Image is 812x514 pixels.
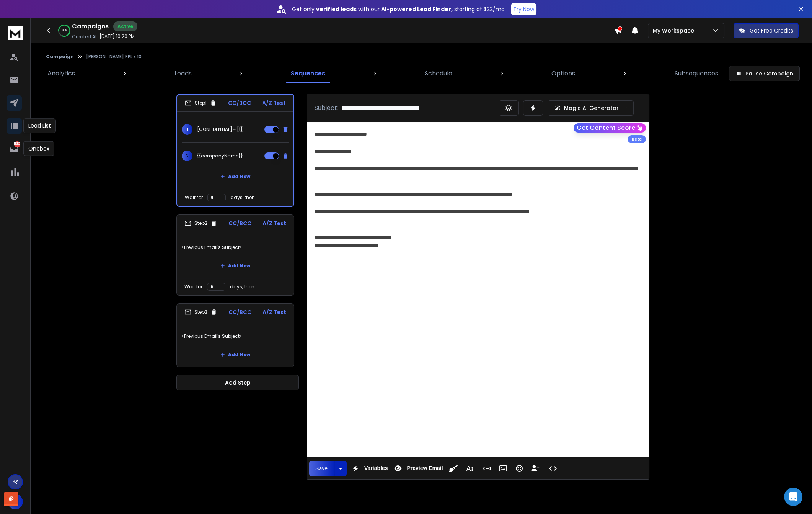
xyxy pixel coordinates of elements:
button: Insert Unsubscribe Link [528,461,543,476]
li: Step1CC/BCCA/Z Test1[CONFIDENTIAL] ~ [{{companyName}}]2{{companyName}} - for sale?Add NewWait for... [176,94,294,207]
p: Options [551,69,575,78]
a: Leads [170,64,196,83]
a: 1552 [7,141,22,157]
p: Wait for [185,195,203,201]
span: 2 [182,151,192,161]
button: Add Step [176,375,299,390]
p: A/Z Test [262,99,286,107]
p: {{companyName}} - for sale? [197,153,246,159]
p: CC/BCC [228,219,251,227]
div: Onebox [23,141,54,156]
h1: Campaigns [72,22,109,31]
button: Variables [348,461,390,476]
button: Get Free Credits [734,23,799,38]
div: Beta [628,135,646,143]
p: Subject: [315,103,338,113]
button: Emoticons [512,461,527,476]
button: Add New [214,258,256,273]
p: My Workspace [653,27,697,34]
a: Options [547,64,580,83]
span: Preview Email [405,465,444,471]
p: Sequences [291,69,325,78]
p: Magic AI Generator [564,104,619,112]
p: days, then [230,195,255,201]
p: Get only with our starting at $22/mo [292,5,505,13]
button: Insert Image (Ctrl+P) [496,461,510,476]
button: Try Now [511,3,536,15]
p: days, then [230,284,254,290]
p: [PERSON_NAME] PPL x 10 [86,54,142,60]
p: Try Now [513,5,534,13]
button: Pause Campaign [729,66,800,81]
p: Created At: [72,34,98,40]
p: [CONFIDENTIAL] ~ [{{companyName}}] [197,126,246,133]
button: Add New [214,169,256,184]
button: More Text [462,461,477,476]
button: Magic AI Generator [548,100,634,116]
button: Add New [214,347,256,362]
button: Code View [546,461,560,476]
button: Preview Email [391,461,444,476]
p: CC/BCC [228,99,251,107]
li: Step3CC/BCCA/Z Test<Previous Email's Subject>Add New [176,303,294,367]
p: Get Free Credits [750,27,793,34]
button: Clean HTML [446,461,461,476]
p: A/Z Test [263,308,286,316]
button: Save [309,461,334,476]
p: 81 % [62,28,67,33]
span: 1 [182,124,192,135]
span: Variables [363,465,390,471]
p: [DATE] 10:20 PM [99,33,135,39]
div: Step 2 [184,220,217,227]
p: Schedule [425,69,452,78]
p: <Previous Email's Subject> [181,237,289,258]
button: Get Content Score [574,123,646,133]
strong: AI-powered Lead Finder, [381,5,453,13]
p: Leads [174,69,192,78]
div: Step 3 [184,309,217,316]
div: Active [113,21,137,31]
button: Insert Link (Ctrl+K) [480,461,494,476]
button: Campaign [46,54,74,60]
p: <Previous Email's Subject> [181,326,289,347]
div: Lead List [23,118,56,133]
img: logo [8,26,23,40]
p: Wait for [184,284,202,290]
p: Subsequences [675,69,718,78]
a: Sequences [286,64,330,83]
a: Subsequences [670,64,723,83]
strong: verified leads [316,5,357,13]
a: Analytics [43,64,80,83]
div: Step 1 [185,100,217,106]
p: 1552 [14,141,20,147]
li: Step2CC/BCCA/Z Test<Previous Email's Subject>Add NewWait fordays, then [176,214,294,296]
p: CC/BCC [228,308,251,316]
div: @ [4,492,18,506]
p: A/Z Test [263,219,286,227]
p: Analytics [47,69,75,78]
a: Schedule [420,64,457,83]
div: Open Intercom Messenger [784,488,802,506]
